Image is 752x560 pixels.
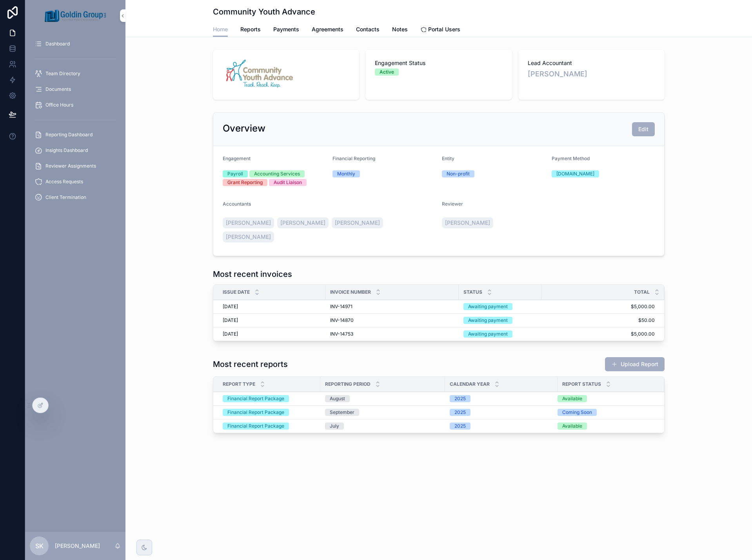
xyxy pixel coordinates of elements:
a: September [325,409,440,416]
a: [PERSON_NAME] [442,217,493,228]
span: Accountants [223,201,251,207]
span: Home [213,25,228,33]
span: Portal Users [428,25,460,33]
h2: Overview [223,122,265,135]
a: Reviewer Assignments [30,159,121,173]
span: Lead Accountant [528,59,655,67]
a: Home [213,22,228,37]
a: Notes [392,22,408,38]
div: Payroll [227,170,243,177]
button: Upload Report [605,357,665,371]
a: Portal Users [420,22,460,38]
span: Edit [638,125,648,133]
span: Reporting Period [325,381,371,387]
a: Insights Dashboard [30,143,121,157]
a: Team Directory [30,67,121,81]
span: INV-14971 [330,303,352,310]
span: [DATE] [223,317,238,323]
div: 2025 [454,423,466,430]
span: Status [463,289,482,295]
span: Agreements [312,25,343,33]
div: Non-profit [447,170,470,177]
img: logo-CYA-final-landscape-w-tagline-website-padded.jpg [222,59,297,90]
a: Awaiting payment [463,331,537,338]
a: Reporting Dashboard [30,128,121,142]
div: Active [380,69,394,76]
div: August [330,395,345,402]
a: Documents [30,82,121,96]
span: Contacts [356,25,380,33]
span: Insights Dashboard [45,147,88,154]
span: Team Directory [45,70,80,77]
span: Reporting Dashboard [45,132,93,138]
div: Financial Report Package [227,409,284,416]
span: [DATE] [223,303,238,310]
span: INV-14870 [330,317,354,323]
div: Audit Liaison [274,179,302,186]
div: Grant Reporting [227,179,263,186]
a: Available [558,395,655,402]
div: Awaiting payment [468,331,508,338]
div: September [330,409,354,416]
a: [PERSON_NAME] [332,217,383,228]
div: 2025 [454,409,466,416]
a: August [325,395,440,402]
div: [DOMAIN_NAME] [556,170,594,177]
a: Access Requests [30,175,121,189]
h1: Most recent reports [213,359,288,370]
div: Financial Report Package [227,423,284,430]
span: Invoice Number [330,289,371,295]
a: Payments [273,22,299,38]
a: [PERSON_NAME] [528,69,587,79]
h1: Most recent invoices [213,269,292,280]
a: [PERSON_NAME] [223,217,274,228]
span: [PERSON_NAME] [280,219,325,227]
div: Financial Report Package [227,395,284,402]
span: [PERSON_NAME] [226,233,271,241]
span: Engagement [223,155,251,161]
span: Entity [442,155,454,161]
span: Financial Reporting [332,155,375,161]
div: scrollable content [25,31,125,215]
a: Reports [240,22,261,38]
a: Awaiting payment [463,303,537,310]
button: Edit [632,122,655,136]
a: [DATE] [223,317,321,323]
span: [PERSON_NAME] [226,219,271,227]
div: Awaiting payment [468,303,508,310]
span: Documents [45,86,71,92]
a: Agreements [312,22,343,38]
span: Reviewer Assignments [45,163,96,169]
a: 2025 [450,423,553,430]
span: [DATE] [223,331,238,337]
span: Report Status [562,381,601,387]
p: [PERSON_NAME] [55,542,100,550]
div: Accounting Services [254,170,300,177]
a: Client Termination [30,190,121,204]
a: INV-14870 [330,317,454,323]
div: Coming Soon [562,409,592,416]
span: Total [634,289,650,295]
div: Available [562,423,582,430]
span: Reviewer [442,201,463,207]
h1: Community Youth Advance [213,6,315,17]
div: July [330,423,339,430]
a: Dashboard [30,37,121,51]
span: $50.00 [541,317,655,323]
span: Engagement Status [375,59,502,67]
a: Financial Report Package [223,395,316,402]
a: 2025 [450,409,553,416]
a: Contacts [356,22,380,38]
div: 2025 [454,395,466,402]
a: Available [558,423,655,430]
a: July [325,423,440,430]
span: Access Requests [45,179,83,185]
a: Office Hours [30,98,121,112]
span: Dashboard [45,41,70,47]
span: Payment Method [552,155,590,161]
span: INV-14753 [330,331,353,337]
a: $5,000.00 [541,331,655,337]
a: $5,000.00 [541,303,655,310]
